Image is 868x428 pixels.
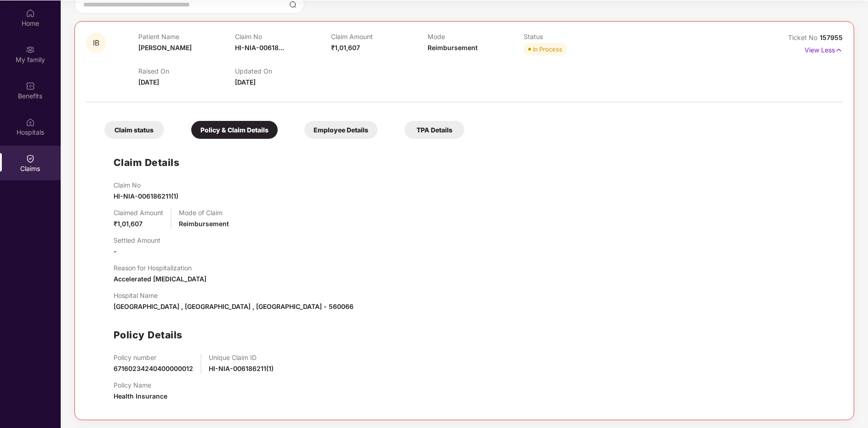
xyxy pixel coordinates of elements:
[114,302,354,310] span: [GEOGRAPHIC_DATA] , [GEOGRAPHIC_DATA] , [GEOGRAPHIC_DATA] - 560066
[114,327,183,342] h1: Policy Details
[428,33,524,40] p: Mode
[289,1,297,8] img: svg+xml;base64,PHN2ZyBpZD0iU2VhcmNoLTMyeDMyIiB4bWxucz0iaHR0cDovL3d3dy53My5vcmcvMjAwMC9zdmciIHdpZH...
[788,34,820,41] span: Ticket No
[26,81,35,91] img: svg+xml;base64,PHN2ZyBpZD0iQmVuZWZpdHMiIHhtbG5zPSJodHRwOi8vd3d3LnczLm9yZy8yMDAwL3N2ZyIgd2lkdGg9Ij...
[235,44,284,51] span: HI-NIA-00618...
[428,44,478,51] span: Reimbursement
[114,209,163,217] p: Claimed Amount
[93,39,99,47] span: IB
[138,44,192,51] span: [PERSON_NAME]
[805,43,843,55] p: View Less
[114,381,167,389] p: Policy Name
[114,155,180,170] h1: Claim Details
[235,33,331,40] p: Claim No
[209,354,274,361] p: Unique Claim ID
[524,33,620,40] p: Status
[235,67,331,75] p: Updated On
[235,78,256,86] span: [DATE]
[26,118,35,127] img: svg+xml;base64,PHN2ZyBpZD0iSG9zcGl0YWxzIiB4bWxucz0iaHR0cDovL3d3dy53My5vcmcvMjAwMC9zdmciIHdpZHRoPS...
[114,365,193,372] span: 67160234240400000012
[820,34,843,41] span: 157955
[835,45,843,55] img: svg+xml;base64,PHN2ZyB4bWxucz0iaHR0cDovL3d3dy53My5vcmcvMjAwMC9zdmciIHdpZHRoPSIxNyIgaGVpZ2h0PSIxNy...
[405,121,464,139] div: TPA Details
[26,9,35,18] img: svg+xml;base64,PHN2ZyBpZD0iSG9tZSIgeG1sbnM9Imh0dHA6Ly93d3cudzMub3JnLzIwMDAvc3ZnIiB3aWR0aD0iMjAiIG...
[114,247,117,255] span: -
[331,33,428,40] p: Claim Amount
[114,354,193,361] p: Policy number
[138,33,235,40] p: Patient Name
[104,121,164,139] div: Claim status
[114,236,160,244] p: Settled Amount
[331,44,360,51] span: ₹1,01,607
[533,45,562,54] div: In Process
[114,291,354,299] p: Hospital Name
[114,181,178,189] p: Claim No
[114,192,178,200] span: HI-NIA-006186211(1)
[304,121,377,139] div: Employee Details
[26,45,35,54] img: svg+xml;base64,PHN2ZyB3aWR0aD0iMjAiIGhlaWdodD0iMjAiIHZpZXdCb3g9IjAgMCAyMCAyMCIgZmlsbD0ibm9uZSIgeG...
[114,392,167,400] span: Health Insurance
[138,78,159,86] span: [DATE]
[114,264,206,272] p: Reason for Hospitalization
[26,154,35,163] img: svg+xml;base64,PHN2ZyBpZD0iQ2xhaW0iIHhtbG5zPSJodHRwOi8vd3d3LnczLm9yZy8yMDAwL3N2ZyIgd2lkdGg9IjIwIi...
[114,220,143,228] span: ₹1,01,607
[209,365,274,372] span: HI-NIA-006186211(1)
[138,67,235,75] p: Raised On
[179,220,229,228] span: Reimbursement
[179,209,229,217] p: Mode of Claim
[114,275,206,283] span: Accelerated [MEDICAL_DATA]
[191,121,278,139] div: Policy & Claim Details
